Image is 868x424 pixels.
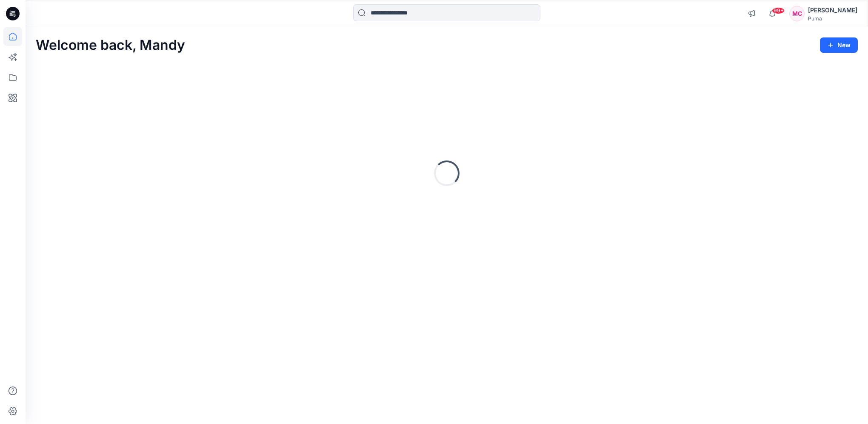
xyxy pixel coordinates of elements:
div: MC [789,6,805,21]
div: [PERSON_NAME] [808,5,857,15]
div: Puma [808,15,857,22]
button: New [820,37,858,53]
span: 99+ [772,7,785,14]
h2: Welcome back, Mandy [36,37,185,53]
